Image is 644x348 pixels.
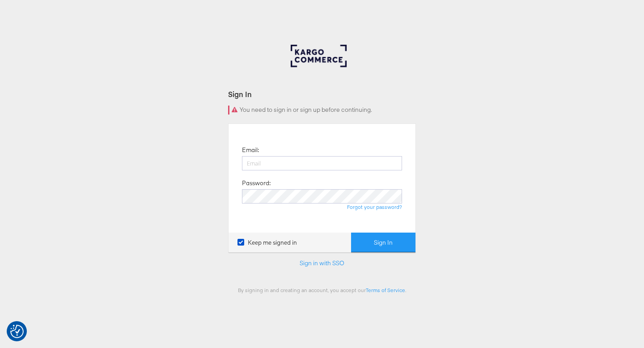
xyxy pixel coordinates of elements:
a: Forgot your password? [347,204,402,210]
a: Terms of Service [366,287,405,293]
div: You need to sign in or sign up before continuing. [228,106,416,115]
img: Revisit consent button [10,325,24,338]
label: Keep me signed in [237,238,297,247]
a: Sign in with SSO [300,259,344,267]
div: Sign In [228,89,416,99]
div: By signing in and creating an account, you accept our . [228,287,416,293]
input: Email [242,156,402,170]
button: Sign In [351,233,415,253]
label: Email: [242,146,259,154]
label: Password: [242,179,271,187]
button: Consent Preferences [10,325,24,338]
